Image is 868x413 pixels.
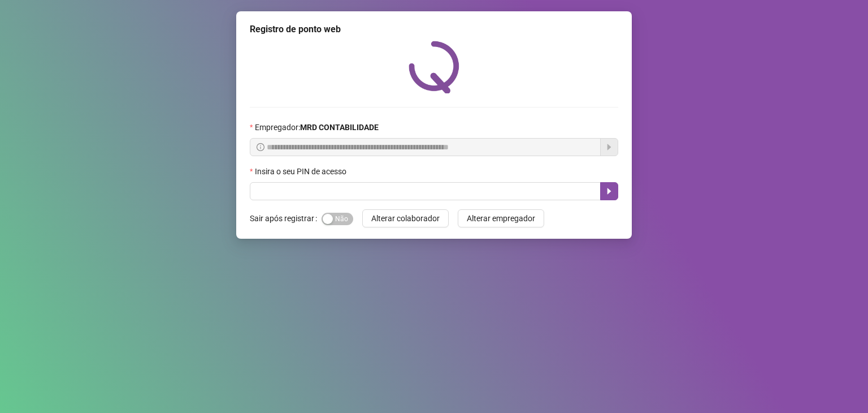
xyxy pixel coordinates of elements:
[409,41,459,93] img: QRPoint
[371,212,440,225] span: Alterar colaborador
[257,143,264,151] span: info-circle
[362,209,449,227] button: Alterar colaborador
[467,212,535,225] span: Alterar empregador
[605,187,614,196] span: caret-right
[250,23,618,36] div: Registro de ponto web
[300,123,379,132] strong: MRD CONTABILIDADE
[255,121,379,134] span: Empregador :
[250,165,354,178] label: Insira o seu PIN de acesso
[458,209,544,227] button: Alterar empregador
[250,209,322,227] label: Sair após registrar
